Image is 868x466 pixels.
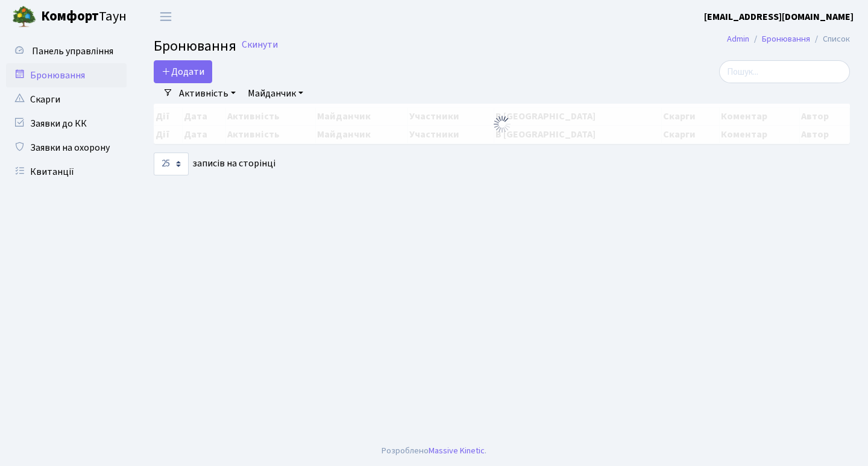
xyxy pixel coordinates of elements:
a: Бронювання [6,63,127,87]
input: Пошук... [719,60,850,83]
a: Скарги [6,87,127,112]
span: Бронювання [154,36,236,57]
a: Бронювання [762,33,810,45]
b: Комфорт [41,7,99,26]
label: записів на сторінці [154,153,275,175]
a: Квитанції [6,160,127,184]
a: Панель управління [6,39,127,63]
a: Скинути [242,39,278,51]
div: Розроблено . [382,444,486,458]
a: Заявки до КК [6,112,127,136]
a: Admin [727,33,749,45]
span: Панель управління [32,45,113,58]
span: Таун [41,7,127,27]
img: logo.png [12,5,36,29]
li: Список [810,33,850,46]
nav: breadcrumb [709,27,868,52]
button: Переключити навігацію [151,7,181,27]
a: Активність [174,83,241,104]
button: Додати [154,60,212,83]
b: [EMAIL_ADDRESS][DOMAIN_NAME] [704,10,854,24]
img: Обробка... [492,115,512,134]
select: записів на сторінці [154,153,189,175]
a: Massive Kinetic [429,444,485,457]
a: Заявки на охорону [6,136,127,160]
a: [EMAIL_ADDRESS][DOMAIN_NAME] [704,10,854,24]
a: Майданчик [243,83,308,104]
